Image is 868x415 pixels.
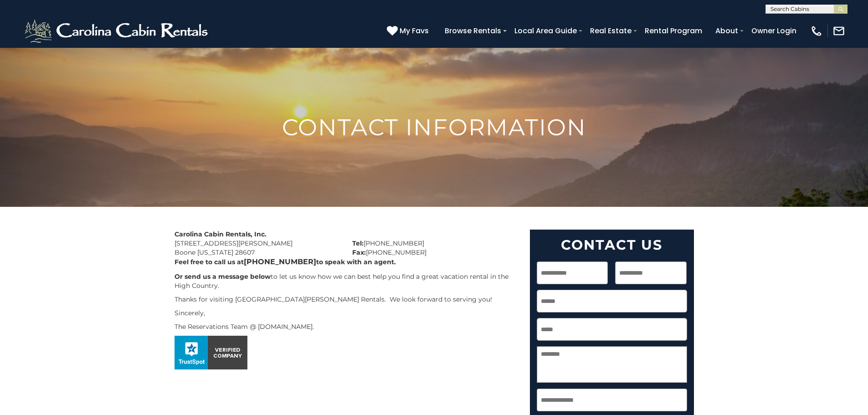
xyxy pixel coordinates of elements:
img: mail-regular-white.png [832,25,845,37]
p: to let us know how we can best help you find a great vacation rental in the High Country. [175,272,516,290]
a: About [711,23,743,39]
div: [STREET_ADDRESS][PERSON_NAME] Boone [US_STATE] 28607 [168,230,345,257]
h2: Contact Us [537,236,687,253]
b: [PHONE_NUMBER] [244,257,316,266]
strong: Fax: [352,248,366,256]
a: Local Area Guide [510,23,581,39]
a: Browse Rentals [440,23,506,39]
b: to speak with an agent. [316,258,396,266]
img: seal_horizontal.png [175,336,247,369]
strong: Tel: [352,239,364,247]
a: Owner Login [747,23,801,39]
span: My Favs [400,25,429,36]
p: The Reservations Team @ [DOMAIN_NAME]. [175,322,516,331]
div: [PHONE_NUMBER] [PHONE_NUMBER] [345,230,523,257]
a: My Favs [387,25,431,37]
a: Rental Program [640,23,707,39]
img: phone-regular-white.png [810,25,823,37]
b: Or send us a message below [175,272,271,281]
b: Feel free to call us at [175,258,244,266]
p: Sincerely, [175,308,516,318]
strong: Carolina Cabin Rentals, Inc. [175,230,267,238]
img: White-1-2.png [23,17,212,45]
p: Thanks for visiting [GEOGRAPHIC_DATA][PERSON_NAME] Rentals. We look forward to serving you! [175,295,516,304]
a: Real Estate [586,23,636,39]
